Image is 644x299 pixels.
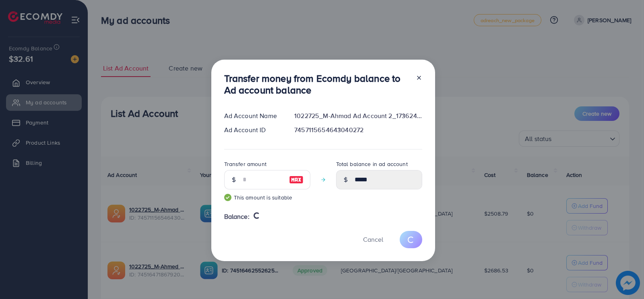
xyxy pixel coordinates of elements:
[336,160,408,168] label: Total balance in ad account
[363,235,383,244] span: Cancel
[289,175,303,185] img: image
[224,212,250,221] span: Balance:
[288,125,428,135] div: 7457115654643040272
[224,73,409,96] h3: Transfer money from Ecomdy balance to Ad account balance
[218,111,288,120] div: Ad Account Name
[224,160,266,168] label: Transfer amount
[288,111,428,120] div: 1022725_M-Ahmad Ad Account 2_1736245040763
[218,125,288,135] div: Ad Account ID
[224,193,310,201] small: This amount is suitable
[353,231,393,248] button: Cancel
[224,194,231,201] img: guide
